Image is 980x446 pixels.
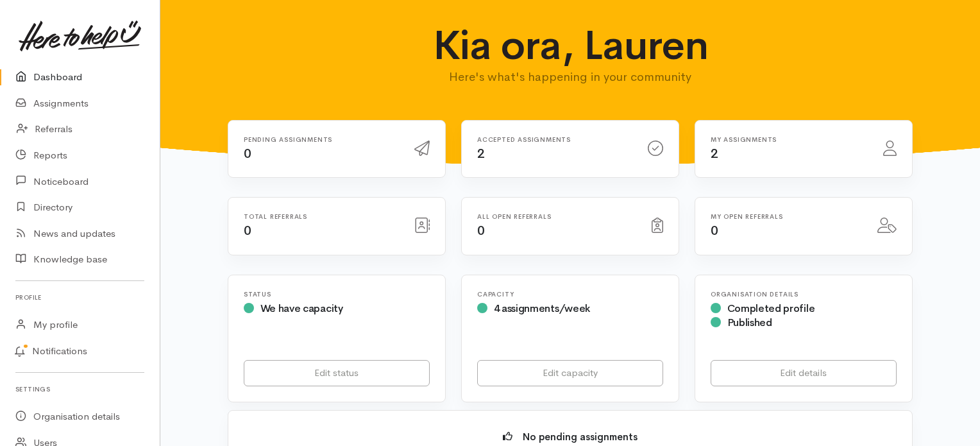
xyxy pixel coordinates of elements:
span: Published [727,316,772,329]
span: 2 [711,146,718,162]
p: Here's what's happening in your community [381,68,760,86]
h6: All open referrals [477,213,636,220]
span: 0 [244,223,251,239]
span: 0 [477,223,485,239]
h6: My open referrals [711,213,862,220]
span: 0 [244,146,251,162]
a: Edit details [711,360,897,386]
a: Edit capacity [477,360,663,386]
span: 2 [477,146,485,162]
span: 0 [711,223,718,239]
h6: Pending assignments [244,136,399,143]
span: 4 assignments/week [494,302,590,315]
h1: Kia ora, Lauren [381,23,760,68]
h6: Profile [15,289,144,306]
h6: Status [244,291,430,298]
h6: My assignments [711,136,868,143]
span: Completed profile [727,302,815,315]
span: We have capacity [260,302,343,315]
a: Edit status [244,360,430,386]
h6: Settings [15,381,144,398]
h6: Accepted assignments [477,136,632,143]
h6: Total referrals [244,213,399,220]
h6: Organisation Details [711,291,897,298]
b: No pending assignments [523,431,638,443]
h6: Capacity [477,291,663,298]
